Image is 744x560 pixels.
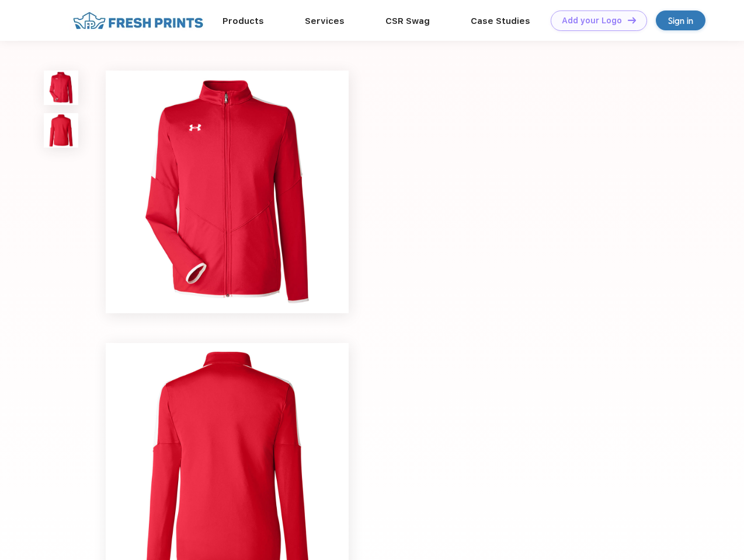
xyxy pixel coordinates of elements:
img: func=resize&h=640 [106,71,349,313]
img: func=resize&h=100 [44,71,78,105]
img: DT [628,17,636,23]
div: Sign in [668,14,693,27]
div: Add your Logo [562,16,622,26]
a: Products [222,16,264,26]
img: fo%20logo%202.webp [69,10,207,31]
a: Sign in [656,10,705,30]
img: func=resize&h=100 [44,113,78,148]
